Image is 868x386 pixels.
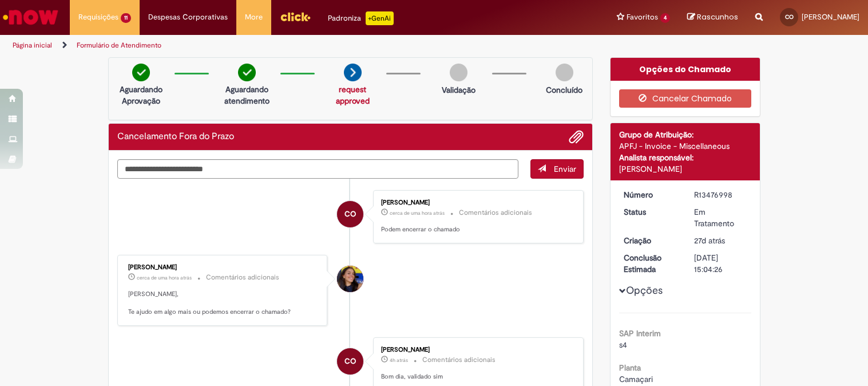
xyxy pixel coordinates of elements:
[128,290,319,317] p: [PERSON_NAME], Te ajudo em algo mais ou podemos encerrar o chamado?
[694,235,725,246] time: 03/09/2025 13:49:02
[687,12,738,23] a: Rascunhos
[615,189,685,200] dt: Número
[381,372,572,381] p: Bom dia, validado sim
[619,140,751,152] div: APFJ - Invoice - Miscellaneous
[627,11,658,23] span: Favoritos
[206,273,279,282] small: Comentários adicionais
[381,225,572,234] p: Podem encerrar o chamado
[390,357,408,364] time: 30/09/2025 09:13:08
[344,200,356,228] span: CO
[694,235,747,246] div: 03/09/2025 13:49:02
[619,328,661,338] b: SAP Interim
[148,11,228,23] span: Despesas Corporativas
[694,189,747,200] div: R13476998
[697,11,738,22] span: Rascunhos
[344,348,356,375] span: CO
[128,264,319,271] div: [PERSON_NAME]
[554,164,576,174] span: Enviar
[694,252,747,275] div: [DATE] 15:04:26
[121,13,131,23] span: 11
[1,6,60,29] img: ServiceNow
[694,235,725,246] span: 27d atrás
[530,159,584,179] button: Enviar
[390,357,408,364] span: 4h atrás
[619,374,653,384] span: Camaçari
[78,11,118,23] span: Requisições
[238,64,256,81] img: check-circle-green.png
[619,363,641,373] b: Planta
[459,208,532,218] small: Comentários adicionais
[9,35,570,56] ul: Trilhas de página
[569,129,584,144] button: Adicionar anexos
[619,129,751,140] div: Grupo de Atribuição:
[442,84,475,96] p: Validação
[132,64,150,81] img: check-circle-green.png
[137,274,192,281] span: cerca de uma hora atrás
[117,159,519,179] textarea: Digite sua mensagem aqui...
[328,11,394,25] div: Padroniza
[381,199,572,206] div: [PERSON_NAME]
[117,132,234,142] h2: Cancelamento Fora do Prazo Histórico de tíquete
[660,13,670,23] span: 4
[619,163,751,175] div: [PERSON_NAME]
[344,64,362,81] img: arrow-next.png
[336,84,370,106] a: request approved
[77,41,161,50] a: Formulário de Atendimento
[611,58,760,81] div: Opções do Chamado
[615,252,685,275] dt: Conclusão Estimada
[619,152,751,163] div: Analista responsável:
[450,64,467,81] img: img-circle-grey.png
[619,340,627,350] span: s4
[615,206,685,218] dt: Status
[546,84,582,96] p: Concluído
[615,235,685,246] dt: Criação
[390,210,445,216] span: cerca de uma hora atrás
[137,274,192,281] time: 30/09/2025 11:41:27
[337,201,363,227] div: Camila Moura Oliveira
[422,355,496,365] small: Comentários adicionais
[245,11,263,23] span: More
[13,41,52,50] a: Página inicial
[219,84,275,107] p: Aguardando atendimento
[337,266,363,292] div: undefined Off-line
[694,206,747,229] div: Em Tratamento
[556,64,573,81] img: img-circle-grey.png
[619,89,751,108] button: Cancelar Chamado
[802,12,859,22] span: [PERSON_NAME]
[390,210,445,216] time: 30/09/2025 11:43:38
[381,346,572,353] div: [PERSON_NAME]
[113,84,169,107] p: Aguardando Aprovação
[366,11,394,25] p: +GenAi
[337,348,363,375] div: Camila Moura Oliveira
[280,8,311,25] img: click_logo_yellow_360x200.png
[785,13,794,21] span: CO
